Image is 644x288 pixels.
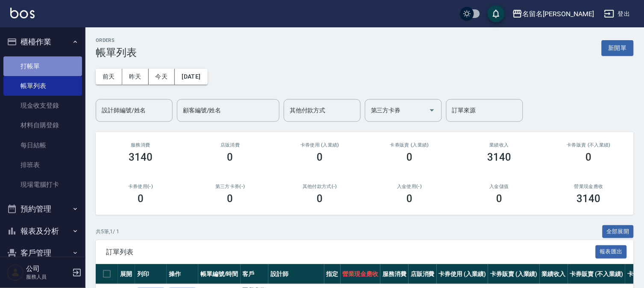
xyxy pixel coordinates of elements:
a: 材料自購登錄 [3,115,82,135]
th: 設計師 [268,264,324,284]
h3: 3140 [129,151,153,163]
h2: 店販消費 [196,142,265,148]
a: 新開單 [602,44,634,52]
h3: 0 [586,151,592,163]
h3: 服務消費 [106,142,175,148]
h5: 公司 [26,264,70,273]
th: 卡券販賣 (入業績) [488,264,540,284]
button: 預約管理 [3,198,82,220]
a: 現場電腦打卡 [3,175,82,194]
button: 前天 [96,69,122,85]
th: 列印 [135,264,167,284]
h3: 3140 [487,151,511,163]
h3: 0 [406,193,412,205]
h2: 卡券使用(-) [106,184,175,189]
h2: 其他付款方式(-) [285,184,355,189]
h3: 0 [317,193,323,205]
th: 指定 [324,264,341,284]
div: 名留名[PERSON_NAME] [523,9,594,19]
button: Open [425,103,439,117]
th: 卡券使用 (入業績) [437,264,488,284]
h2: 卡券販賣 (入業績) [375,142,444,148]
th: 營業現金應收 [341,264,381,284]
th: 展開 [118,264,135,284]
img: Person [7,264,24,281]
h2: 卡券使用 (入業績) [285,142,355,148]
h2: 卡券販賣 (不入業績) [554,142,623,148]
h3: 0 [406,151,412,163]
h3: 0 [227,193,233,205]
th: 業績收入 [540,264,568,284]
a: 排班表 [3,155,82,175]
a: 報表匯出 [596,247,627,256]
h3: 0 [317,151,323,163]
a: 打帳單 [3,56,82,76]
h2: 入金儲值 [465,184,534,189]
img: Logo [10,8,35,18]
a: 帳單列表 [3,76,82,96]
h2: 營業現金應收 [554,184,623,189]
button: save [488,5,505,22]
th: 客戶 [241,264,269,284]
button: 名留名[PERSON_NAME] [509,5,597,23]
h2: ORDERS [96,38,137,43]
h2: 業績收入 [465,142,534,148]
th: 服務消費 [380,264,409,284]
h3: 0 [496,193,502,205]
button: 報表及分析 [3,220,82,242]
th: 帳單編號/時間 [198,264,241,284]
th: 操作 [167,264,198,284]
button: 櫃檯作業 [3,31,82,53]
button: 今天 [149,69,175,85]
p: 服務人員 [26,273,70,281]
button: 新開單 [602,40,634,56]
h2: 第三方卡券(-) [196,184,265,189]
a: 每日結帳 [3,135,82,155]
button: 客戶管理 [3,242,82,264]
h2: 入金使用(-) [375,184,444,189]
span: 訂單列表 [106,248,596,256]
p: 共 5 筆, 1 / 1 [96,228,119,235]
button: 報表匯出 [596,245,627,259]
button: [DATE] [175,69,207,85]
th: 店販消費 [409,264,437,284]
h3: 帳單列表 [96,47,137,59]
a: 現金收支登錄 [3,96,82,115]
h3: 0 [138,193,144,205]
h3: 0 [227,151,233,163]
button: 全部展開 [603,225,634,238]
button: 昨天 [122,69,149,85]
button: 登出 [601,6,634,22]
h3: 3140 [577,193,601,205]
th: 卡券販賣 (不入業績) [568,264,625,284]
